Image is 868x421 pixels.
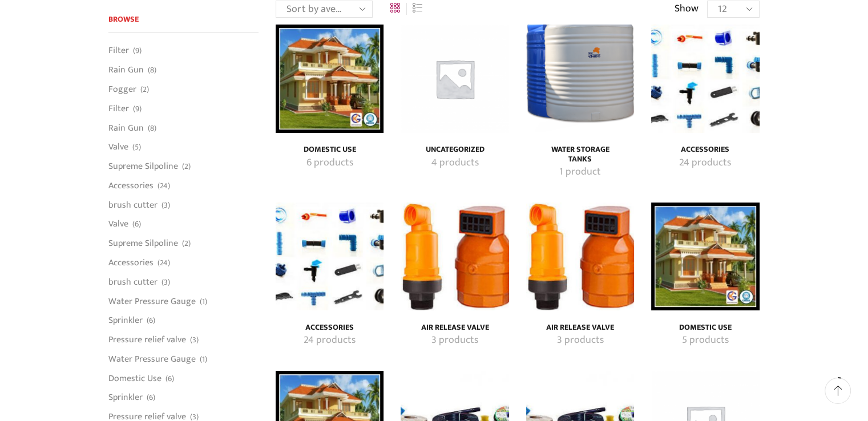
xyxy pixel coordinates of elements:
[551,143,609,165] font: Water Storage Tanks
[108,156,178,176] a: Supreme Silpoline
[108,332,186,347] font: Pressure relief valve
[108,390,143,404] font: Sprinkler
[664,333,746,348] a: Visit product category Household Use
[108,370,162,385] font: Domestic Use
[108,272,158,292] a: brush cutter
[165,371,174,384] font: (6)
[681,143,729,156] font: Accessories
[413,323,496,333] a: Visit product category Air Release Valve
[421,321,489,334] font: Air release valve
[539,323,621,333] a: Visit product category Air Release Valve
[182,237,191,250] font: (2)
[108,351,196,366] font: Water Pressure Gauge
[288,333,371,348] a: Visit product category Accessories
[413,156,496,171] a: Visit product category Uncategorized
[148,64,156,76] span: (8)
[108,60,144,79] a: Rain Gun
[158,180,170,191] span: (24)
[306,156,353,171] mark: 6 products
[288,145,371,155] a: Visit product category Domestic Use
[526,203,634,310] a: Visit product category Air Release Valve
[675,2,699,17] span: Show
[413,145,496,155] h4: Uncategorized
[276,25,383,132] a: Visit product category Domestic Use
[108,13,139,26] span: Browse
[651,25,759,132] img: Accessories
[679,156,731,171] mark: 24 products
[182,160,191,173] font: (2)
[108,216,128,231] font: Valve
[108,292,196,311] a: Water Pressure Gauge
[108,79,136,99] a: Fogger
[158,256,170,269] font: (24)
[526,25,634,132] a: Visit product category Water Storage Tanks
[401,25,508,132] a: Visit product category Uncategorized
[526,25,634,132] img: Water Storage Tanks
[132,141,141,153] span: (5)
[108,195,158,214] a: brush cutter
[200,352,207,365] font: (1)
[162,275,170,288] font: (3)
[664,323,746,333] a: Visit product category Household Use
[108,159,178,173] font: Supreme Silpoline
[431,333,478,348] mark: 3 products
[539,165,621,180] a: Visit product category Water Storage Tanks
[108,176,154,195] a: Accessories
[401,25,508,132] img: Uncategorized
[401,203,508,310] img: Air release valve
[276,25,383,132] img: Domestic Use
[401,203,508,310] a: Visit product category Air Release Valve
[108,139,128,154] font: Valve
[288,323,371,333] a: Visit product category Accessories
[108,388,143,407] a: Sprinkler
[108,99,129,118] a: Filter
[546,321,614,334] font: Air release valve
[190,333,199,346] font: (3)
[108,44,129,60] a: Filter
[276,1,373,18] select: Shop order
[133,45,142,56] span: (9)
[305,321,354,334] font: Accessories
[108,197,158,212] font: brush cutter
[108,274,158,289] font: brush cutter
[108,255,154,270] font: Accessories
[147,391,155,404] font: (6)
[413,333,496,348] a: Visit product category Air Release Valve
[304,143,356,156] font: Domestic Use
[108,253,154,272] a: Accessories
[556,331,603,349] font: 3 products
[539,333,621,348] a: Visit product category Air Release Valve
[148,121,156,134] font: (8)
[108,293,196,308] font: Water Pressure Gauge
[539,145,621,164] a: Visit product category Water Storage Tanks
[108,236,178,250] font: Supreme Silpoline
[288,156,371,171] a: Visit product category Domestic Use
[108,137,128,156] a: Valve
[651,203,759,310] a: Visit product category Household Use
[664,156,746,171] a: Visit product category Accessories
[147,314,155,327] font: (6)
[651,25,759,132] a: Visit product category Accessories
[108,349,196,369] a: Water Pressure Gauge
[108,82,136,96] font: Fogger
[431,156,479,171] mark: 4 products
[108,369,162,388] a: Domestic Use
[304,331,356,349] font: 24 products
[526,203,634,310] img: Air release valve
[108,120,144,135] font: Rain Gun
[679,321,732,334] font: Domestic use
[108,43,129,58] font: Filter
[108,118,144,137] a: Rain Gun
[682,333,729,348] mark: 5 products
[108,313,143,327] font: Sprinkler
[276,203,383,310] img: Accessories
[108,233,178,253] a: Supreme Silpoline
[108,177,154,192] font: Accessories
[413,145,496,155] a: Visit product category Uncategorized
[108,330,186,349] a: Pressure relief valve
[162,199,170,211] span: (3)
[133,102,142,115] font: (9)
[108,214,128,234] a: Valve
[140,84,149,95] span: (2)
[108,62,144,77] font: Rain Gun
